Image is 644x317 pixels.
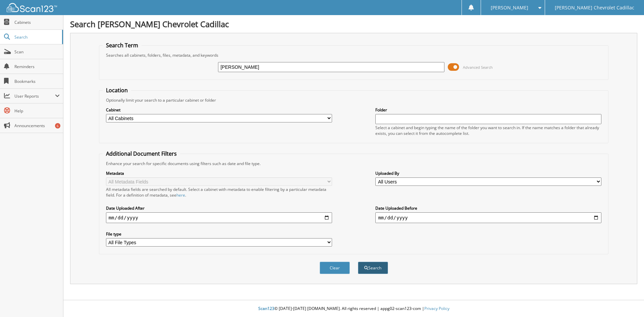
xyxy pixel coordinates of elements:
[7,3,57,12] img: scan123-logo-white.svg
[375,107,601,113] label: Folder
[375,170,601,176] label: Uploaded By
[491,6,528,10] span: [PERSON_NAME]
[176,192,185,198] a: here
[14,78,60,84] span: Bookmarks
[14,108,60,114] span: Help
[103,87,131,94] legend: Location
[106,107,332,113] label: Cabinet
[103,52,605,58] div: Searches all cabinets, folders, files, metadata, and keywords
[424,306,449,311] a: Privacy Policy
[103,161,605,166] div: Enhance your search for specific documents using filters such as date and file type.
[14,19,60,25] span: Cabinets
[14,123,60,128] span: Announcements
[106,187,332,198] div: All metadata fields are searched by default. Select a cabinet with metadata to enable filtering b...
[103,97,605,103] div: Optionally limit your search to a particular cabinet or folder
[70,18,637,30] h1: Search [PERSON_NAME] Chevrolet Cadillac
[358,262,388,274] button: Search
[555,6,634,10] span: [PERSON_NAME] Chevrolet Cadillac
[463,65,493,70] span: Advanced Search
[103,42,142,49] legend: Search Term
[14,64,60,69] span: Reminders
[610,285,644,317] iframe: Chat Widget
[106,205,332,211] label: Date Uploaded After
[106,212,332,223] input: start
[320,262,350,274] button: Clear
[375,205,601,211] label: Date Uploaded Before
[375,212,601,223] input: end
[258,306,274,311] span: Scan123
[14,93,55,99] span: User Reports
[106,231,332,237] label: File type
[55,123,60,128] div: 6
[14,49,60,55] span: Scan
[103,150,180,157] legend: Additional Document Filters
[63,301,644,317] div: © [DATE]-[DATE] [DOMAIN_NAME]. All rights reserved | appg02-scan123-com |
[106,170,332,176] label: Metadata
[375,125,601,136] div: Select a cabinet and begin typing the name of the folder you want to search in. If the name match...
[14,34,59,40] span: Search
